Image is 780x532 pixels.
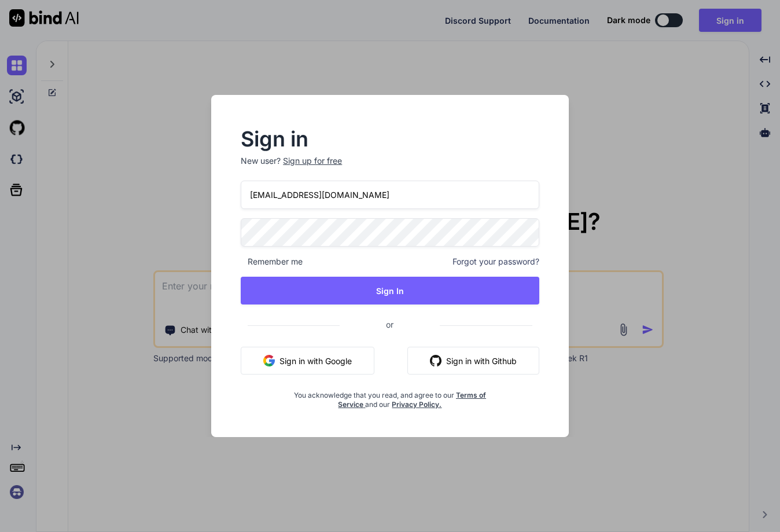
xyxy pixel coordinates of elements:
[241,347,374,375] button: Sign in with Google
[290,384,490,409] div: You acknowledge that you read, and agree to our and our
[241,155,539,181] p: New user?
[338,391,486,409] a: Terms of Service
[452,256,539,267] span: Forgot your password?
[263,355,275,366] img: google
[340,310,440,339] span: or
[241,277,539,304] button: Sign In
[392,400,441,409] a: Privacy Policy.
[430,355,441,366] img: github
[241,130,539,148] h2: Sign in
[241,181,539,209] input: Login or Email
[283,155,342,167] div: Sign up for free
[407,347,539,375] button: Sign in with Github
[241,256,303,267] span: Remember me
